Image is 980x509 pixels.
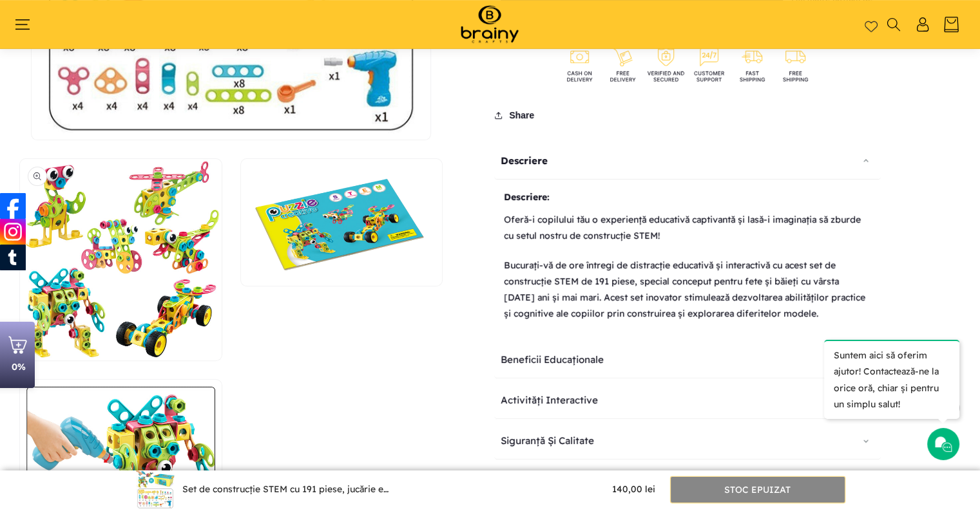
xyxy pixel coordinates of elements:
[934,434,953,454] img: Chat icon
[504,191,550,203] b: Descriere:
[494,422,881,459] div: Siguranță și Calitate
[182,483,392,496] div: Set de construcție STEM cu 191 piese, jucărie educativă și interactivă cu șuruburi și bormașină, ...
[504,251,871,329] p: Bucurați-vă de ore întregi de distracție educativă și interactivă cu acest set de construcție STE...
[824,340,959,419] p: Suntem aici să oferim ajutor! Contactează-ne la orice oră, chiar și pentru un simplu salut!
[865,18,878,31] a: Wishlist page link
[494,142,881,180] div: Descriere
[885,17,901,32] summary: Căutați
[21,17,37,32] summary: Meniu
[136,470,175,509] img: Product thumbnail
[494,382,881,419] div: Activități Interactive
[612,483,655,496] span: 140,00 lei
[494,341,881,378] div: Beneficii Educaționale
[494,463,881,500] div: Conținutul Setului
[448,3,532,45] img: Brainy Crafts
[494,101,538,129] button: Share
[504,205,871,250] p: Oferă-i copilului tău o experiență educativă captivantă și lasă-i imaginația să zburde cu setul n...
